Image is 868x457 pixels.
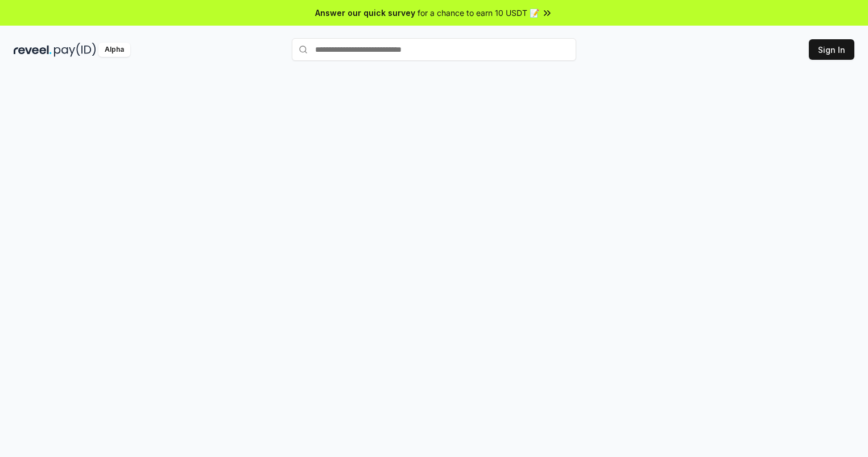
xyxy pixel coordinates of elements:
span: for a chance to earn 10 USDT 📝 [418,7,539,19]
div: Alpha [98,43,130,57]
button: Sign In [809,39,854,60]
img: reveel_dark [14,43,52,57]
img: pay_id [54,43,96,57]
span: Answer our quick survey [315,7,415,19]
